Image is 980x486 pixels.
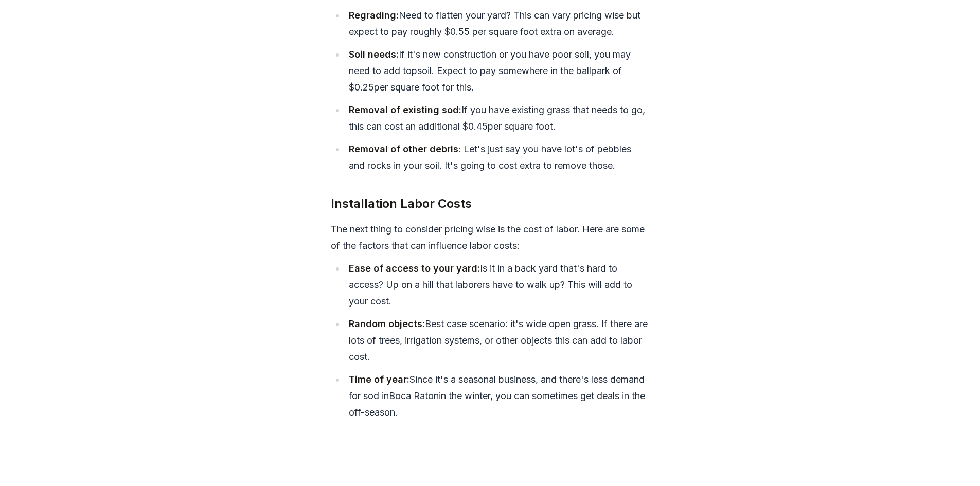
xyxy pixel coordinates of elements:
li: Best case scenario: it's wide open grass. If there are lots of trees, irrigation systems, or othe... [345,316,650,365]
li: Is it in a back yard that's hard to access? Up on a hill that laborers have to walk up? This will... [345,260,650,310]
strong: Regrading: [349,10,399,21]
strong: Random objects: [349,318,425,329]
li: If it's new construction or you have poor soil, you may need to add topsoil. Expect to pay somewh... [345,46,650,96]
h3: Installation Labor Costs [331,194,650,213]
strong: Removal of other debris [349,143,458,154]
strong: Removal of existing sod: [349,104,461,115]
li: If you have existing grass that needs to go, this can cost an additional $ 0.45 per square foot. [345,102,650,135]
strong: Time of year: [349,374,409,385]
li: Since it's a seasonal business, and there's less demand for sod in Boca Raton in the winter, you ... [345,371,650,421]
strong: Ease of access to your yard: [349,263,480,274]
li: : Let's just say you have lot's of pebbles and rocks in your soil. It's going to cost extra to re... [345,141,650,174]
li: Need to flatten your yard? This can vary pricing wise but expect to pay roughly $ 0.55 per square... [345,7,650,40]
strong: Soil needs: [349,49,399,60]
